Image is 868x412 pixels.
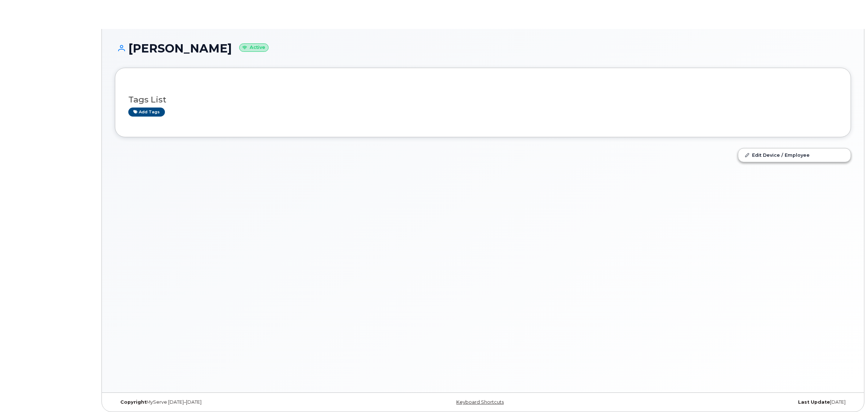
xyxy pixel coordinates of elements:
[128,95,838,104] h3: Tags List
[120,399,146,405] strong: Copyright
[239,43,269,52] small: Active
[115,399,360,405] div: MyServe [DATE]–[DATE]
[798,399,830,405] strong: Last Update
[128,108,165,117] a: Add tags
[606,399,851,405] div: [DATE]
[738,148,851,161] a: Edit Device / Employee
[456,399,504,405] a: Keyboard Shortcuts
[115,42,851,55] h1: [PERSON_NAME]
